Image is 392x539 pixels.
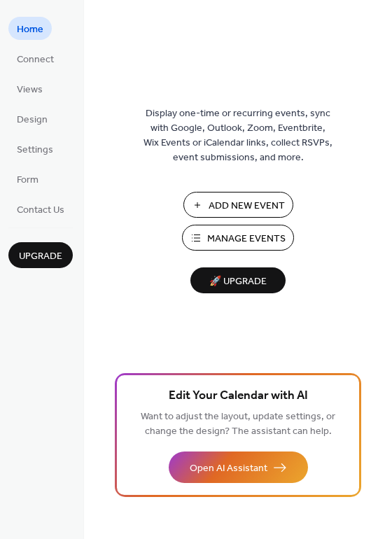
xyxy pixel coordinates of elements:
[17,83,43,97] span: Views
[17,113,48,127] span: Design
[8,137,62,160] a: Settings
[17,203,64,218] span: Contact Us
[183,192,293,218] button: Add New Event
[182,225,294,251] button: Manage Events
[169,386,308,406] span: Edit Your Calendar with AI
[8,17,52,40] a: Home
[17,22,43,37] span: Home
[169,451,308,483] button: Open AI Assistant
[8,167,47,190] a: Form
[8,242,73,268] button: Upgrade
[19,249,62,264] span: Upgrade
[17,143,53,157] span: Settings
[8,107,56,130] a: Design
[17,52,54,67] span: Connect
[141,407,335,441] span: Want to adjust the layout, update settings, or change the design? The assistant can help.
[17,173,38,188] span: Form
[8,47,62,70] a: Connect
[8,197,73,220] a: Contact Us
[209,199,285,213] span: Add New Event
[207,232,286,246] span: Manage Events
[8,77,51,100] a: Views
[143,106,332,165] span: Display one-time or recurring events, sync with Google, Outlook, Zoom, Eventbrite, Wix Events or ...
[190,267,286,293] button: 🚀 Upgrade
[199,272,277,291] span: 🚀 Upgrade
[190,461,267,476] span: Open AI Assistant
